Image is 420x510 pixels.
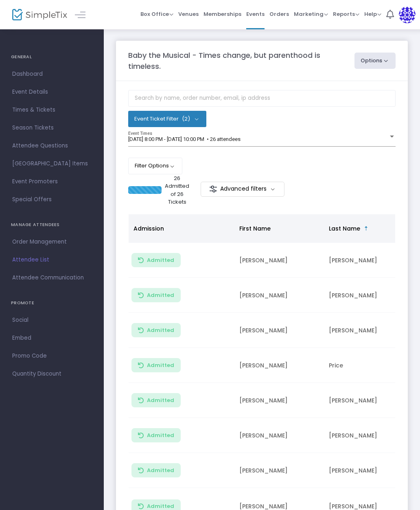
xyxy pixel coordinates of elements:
button: Admitted [131,253,181,267]
button: Admitted [131,288,181,302]
input: Search by name, order number, email, ip address [128,90,396,107]
span: Events [246,4,265,24]
span: Box Office [140,10,173,18]
h4: PROMOTE [11,295,93,311]
span: Quantity Discount [12,369,92,379]
button: Event Ticket Filter(2) [128,111,206,127]
m-panel-title: Baby the Musical - Times change, but parenthood is timeless. [128,50,346,72]
span: Embed [12,333,92,343]
span: Dashboard [12,69,92,79]
td: Price [324,348,413,383]
td: [PERSON_NAME] [234,453,324,488]
span: Attendee Questions [12,141,92,151]
span: Last Name [329,224,360,233]
h4: MANAGE ATTENDEES [11,217,93,233]
td: [PERSON_NAME] [324,313,413,348]
span: Promo Code [12,351,92,361]
span: Attendee List [12,255,92,265]
td: [PERSON_NAME] [234,243,324,278]
button: Options [354,53,396,69]
span: Special Offers [12,194,92,205]
span: Memberships [203,4,241,24]
td: [PERSON_NAME] [324,243,413,278]
span: [GEOGRAPHIC_DATA] Items [12,158,92,169]
span: Marketing [294,10,328,18]
span: Sortable [363,225,370,232]
p: 26 Admitted of 26 Tickets [165,174,189,206]
span: Order Management [12,237,92,247]
td: [PERSON_NAME] [324,418,413,453]
m-button: Advanced filters [201,182,285,197]
span: Admitted [147,503,174,510]
button: Filter Options [128,158,182,174]
button: Admitted [131,463,181,477]
span: Admitted [147,467,174,474]
span: Venues [178,4,199,24]
span: Admitted [147,432,174,439]
span: Orders [269,4,289,24]
span: Admitted [147,327,174,334]
span: Attendee Communication [12,273,92,283]
h4: GENERAL [11,49,93,65]
span: [DATE] 8:00 PM - [DATE] 10:00 PM • 26 attendees [128,136,241,142]
td: [PERSON_NAME] [324,383,413,418]
td: [PERSON_NAME] [324,453,413,488]
span: Times & Tickets [12,105,92,115]
button: Admitted [131,428,181,442]
span: (2) [182,116,190,122]
button: Admitted [131,323,181,337]
img: filter [209,185,217,193]
td: [PERSON_NAME] [234,418,324,453]
td: [PERSON_NAME] [324,278,413,313]
td: [PERSON_NAME] [234,383,324,418]
span: Season Tickets [12,123,92,133]
span: Social [12,315,92,325]
span: Admitted [147,292,174,299]
span: Admitted [147,257,174,264]
button: Admitted [131,393,181,407]
span: Admitted [147,362,174,369]
span: Admission [133,224,164,233]
button: Admitted [131,358,181,372]
td: [PERSON_NAME] [234,313,324,348]
span: Event Details [12,87,92,97]
span: First Name [239,224,271,233]
td: [PERSON_NAME] [234,348,324,383]
span: Admitted [147,397,174,404]
span: Event Promoters [12,176,92,187]
td: [PERSON_NAME] [234,278,324,313]
span: Help [364,10,381,18]
span: Reports [333,10,359,18]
